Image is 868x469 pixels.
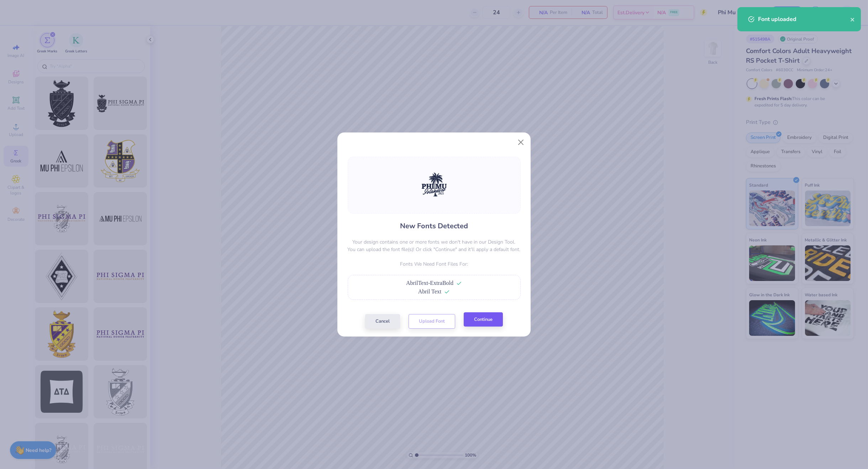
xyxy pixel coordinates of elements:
p: Your design contains one or more fonts we don't have in our Design Tool. You can upload the font ... [348,238,521,253]
span: AbrilText-ExtraBold [406,280,453,286]
button: Continue [464,312,503,327]
span: Abril Text [418,288,442,295]
p: Fonts We Need Font Files For: [348,260,521,268]
button: close [850,15,855,24]
button: Cancel [365,314,400,329]
button: Close [514,136,528,149]
div: Font uploaded [758,15,850,24]
h4: New Fonts Detected [400,221,468,231]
